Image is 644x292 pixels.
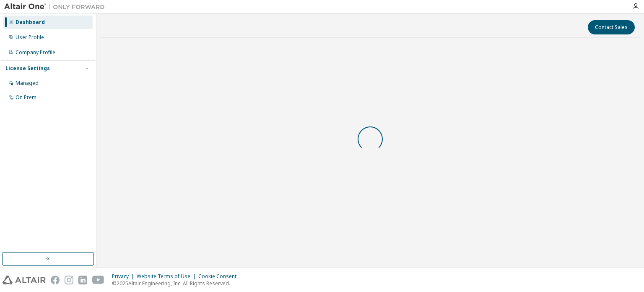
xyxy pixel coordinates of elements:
[112,273,137,280] div: Privacy
[92,276,104,284] img: youtube.svg
[78,276,87,284] img: linkedin.svg
[5,65,50,72] div: License Settings
[16,49,55,56] div: Company Profile
[16,80,39,87] div: Managed
[16,94,36,101] div: On Prem
[4,3,109,11] img: Altair One
[16,19,45,26] div: Dashboard
[112,280,241,287] p: © 2025 Altair Engineering, Inc. All Rights Reserved.
[198,273,241,280] div: Cookie Consent
[588,20,635,34] button: Contact Sales
[137,273,198,280] div: Website Terms of Use
[65,276,73,284] img: instagram.svg
[16,34,44,41] div: User Profile
[3,276,46,284] img: altair_logo.svg
[51,276,60,284] img: facebook.svg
